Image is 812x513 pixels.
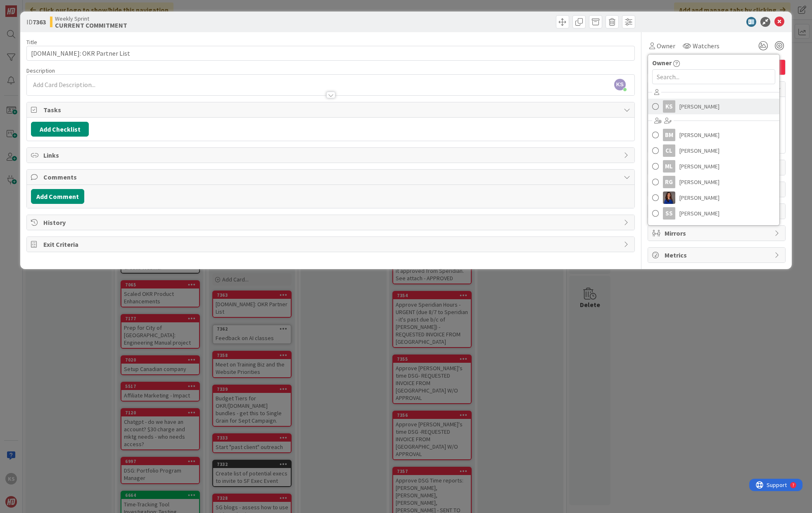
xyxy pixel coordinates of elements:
[648,221,779,237] a: SL[PERSON_NAME]
[55,15,127,22] span: Weekly Sprint
[648,206,779,221] a: SS[PERSON_NAME]
[43,172,620,182] span: Comments
[26,46,635,61] input: type card name here...
[43,3,45,10] div: 7
[652,58,672,68] span: Owner
[43,239,620,249] span: Exit Criteria
[43,217,620,227] span: History
[679,144,719,157] span: [PERSON_NAME]
[679,191,719,204] span: [PERSON_NAME]
[665,228,770,238] span: Mirrors
[657,41,675,51] span: Owner
[43,105,620,115] span: Tasks
[663,176,675,188] div: RG
[693,41,719,51] span: Watchers
[614,79,626,90] span: KS
[663,144,675,157] div: CL
[31,189,84,204] button: Add Comment
[679,129,719,141] span: [PERSON_NAME]
[648,99,779,114] a: KS[PERSON_NAME]
[26,38,37,46] label: Title
[648,190,779,206] a: SL[PERSON_NAME]
[33,18,46,26] b: 7363
[679,176,719,188] span: [PERSON_NAME]
[26,67,55,74] span: Description
[663,207,675,220] div: SS
[648,174,779,190] a: RG[PERSON_NAME]
[648,143,779,158] a: CL[PERSON_NAME]
[679,207,719,220] span: [PERSON_NAME]
[663,191,675,204] img: SL
[679,160,719,173] span: [PERSON_NAME]
[648,127,779,143] a: BM[PERSON_NAME]
[679,100,719,113] span: [PERSON_NAME]
[31,122,89,137] button: Add Checklist
[663,100,675,113] div: KS
[648,158,779,174] a: ML[PERSON_NAME]
[26,17,46,27] span: ID
[55,22,127,28] b: CURRENT COMMITMENT
[663,129,675,141] div: BM
[43,150,620,160] span: Links
[652,69,775,84] input: Search...
[17,1,38,11] span: Support
[665,250,770,260] span: Metrics
[663,160,675,173] div: ML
